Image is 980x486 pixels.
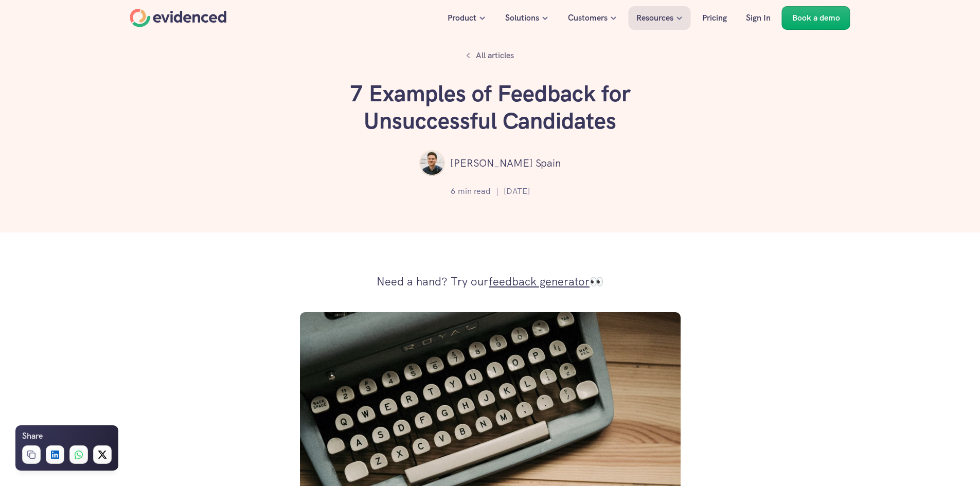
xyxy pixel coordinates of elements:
a: All articles [460,46,520,65]
p: All articles [476,49,514,62]
p: min read [458,185,491,198]
p: 6 [451,185,455,198]
a: Pricing [694,6,735,30]
p: Customers [568,11,608,25]
p: Pricing [702,11,727,25]
a: Sign In [738,6,778,30]
p: Book a demo [792,11,840,25]
p: [PERSON_NAME] Spain [450,155,561,171]
a: Book a demo [782,6,850,30]
p: | [496,185,498,198]
p: Solutions [505,11,539,25]
p: [DATE] [504,185,530,198]
img: "" [419,150,445,176]
h6: Share [22,429,43,443]
a: feedback generator [489,274,590,289]
p: Need a hand? Try our 👀 [377,272,603,292]
a: Home [130,9,227,27]
h1: 7 Examples of Feedback for Unsuccessful Candidates [336,80,645,135]
p: Product [448,11,476,25]
p: Sign In [746,11,771,25]
p: Resources [636,11,673,25]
